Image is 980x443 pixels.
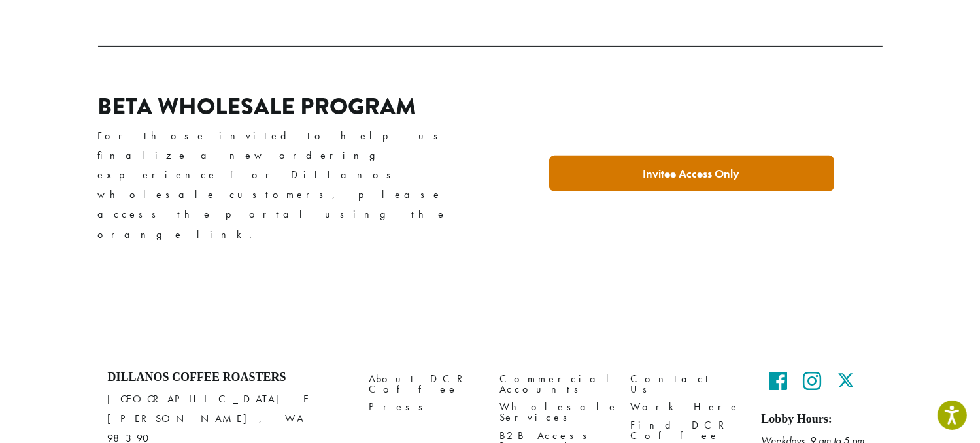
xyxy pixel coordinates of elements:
a: Invitee Access Only [549,156,834,191]
a: Work Here [631,399,742,416]
a: About DCR Coffee [369,370,481,399]
h5: Lobby Hours: [762,412,873,427]
a: Commercial Accounts [500,370,611,399]
a: Contact Us [631,370,742,399]
a: Press [369,399,481,416]
h4: Dillanos Coffee Roasters [108,370,350,385]
h2: Beta Wholesale Program [98,93,480,121]
a: Wholesale Services [500,399,611,427]
strong: Invitee Access Only [643,166,740,181]
p: For those invited to help us finalize a new ordering experience for Dillanos wholesale customers,... [98,126,480,244]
